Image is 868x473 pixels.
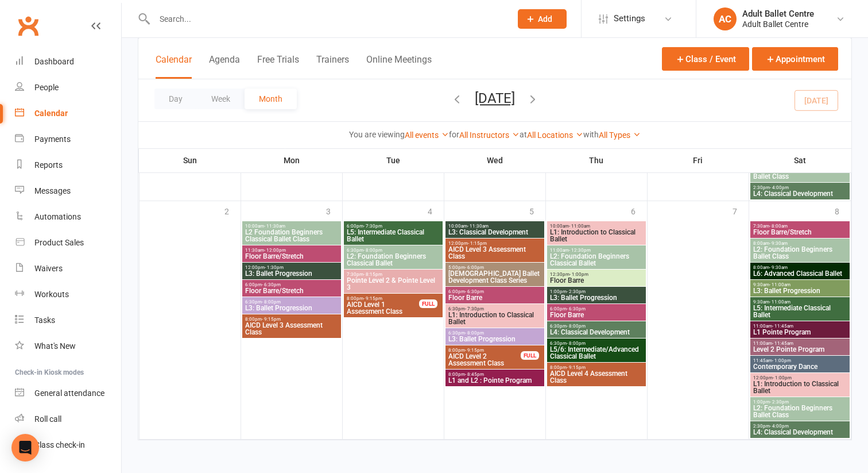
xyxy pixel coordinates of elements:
[753,282,848,287] span: 9:30am
[346,272,440,277] span: 7:30pm
[363,224,382,229] span: - 7:30pm
[753,185,848,190] span: 2:30pm
[465,289,484,294] span: - 6:30pm
[245,287,339,294] span: Floor Barre/Stretch
[569,248,591,253] span: - 12:30pm
[753,329,848,336] span: L1 Pointe Program
[34,389,104,398] div: General attendance
[520,130,527,139] strong: at
[567,365,586,370] span: - 9:15pm
[567,324,586,329] span: - 8:00pm
[262,282,281,287] span: - 6:30pm
[769,241,788,246] span: - 9:30am
[567,289,586,294] span: - 2:30pm
[448,306,542,312] span: 6:30pm
[465,306,484,312] span: - 7:30pm
[752,47,838,71] button: Appointment
[614,6,645,32] span: Settings
[342,148,444,172] th: Tue
[448,229,542,236] span: L3: Classical Development
[448,372,542,377] span: 8:00pm
[527,130,583,140] a: All Locations
[139,148,241,172] th: Sun
[34,83,59,92] div: People
[569,272,588,277] span: - 1:00pm
[264,248,286,253] span: - 12:00pm
[15,380,121,406] a: General attendance kiosk mode
[569,224,590,229] span: - 11:00am
[753,405,848,418] span: L2: Foundation Beginners Ballet Class
[15,406,121,432] a: Roll call
[346,277,440,291] span: Pointe Level 2 & Pointe Level 3
[769,282,790,287] span: - 11:00am
[444,148,545,172] th: Wed
[15,432,121,458] a: Class kiosk mode
[753,241,848,246] span: 8:00am
[15,307,121,333] a: Tasks
[465,348,484,353] span: - 9:15pm
[459,130,520,140] a: All Instructors
[448,270,542,284] span: [DEMOGRAPHIC_DATA] Ballet Development Class Series
[567,341,586,346] span: - 8:00pm
[366,54,432,79] button: Online Meetings
[742,19,814,29] div: Adult Ballet Centre
[772,324,793,329] span: - 11:45am
[769,265,788,270] span: - 9:30am
[662,47,749,71] button: Class / Event
[363,272,382,277] span: - 8:15pm
[769,299,790,305] span: - 11:00am
[151,11,503,27] input: Search...
[316,54,349,79] button: Trainers
[363,248,382,253] span: - 8:00pm
[753,224,848,229] span: 7:30am
[753,399,848,405] span: 1:00pm
[245,305,339,312] span: L3: Ballet Progression
[14,11,42,40] a: Clubworx
[599,130,641,140] a: All Types
[448,241,542,246] span: 12:00pm
[34,316,55,325] div: Tasks
[749,148,851,172] th: Sat
[154,89,197,109] button: Day
[448,294,542,301] span: Floor Barre
[714,7,737,30] div: AC
[770,424,789,429] span: - 4:00pm
[753,299,848,305] span: 9:30am
[156,54,192,79] button: Calendar
[538,14,552,24] span: Add
[770,185,789,190] span: - 4:00pm
[349,130,405,139] strong: You are viewing
[521,351,539,360] div: FULL
[449,130,459,139] strong: for
[326,201,342,220] div: 3
[34,290,69,299] div: Workouts
[753,424,848,429] span: 2:30pm
[428,201,444,220] div: 4
[549,224,644,229] span: 10:00am
[753,375,848,380] span: 12:00pm
[529,201,545,220] div: 5
[549,346,644,360] span: L5/6: Intermediate/Advanced Classical Ballet
[448,289,542,294] span: 6:00pm
[245,299,339,305] span: 6:30pm
[15,75,121,101] a: People
[753,229,848,236] span: Floor Barre/Stretch
[245,317,339,322] span: 8:00pm
[518,9,567,29] button: Add
[549,370,644,384] span: AICD Level 4 Assessment Class
[245,248,339,253] span: 11:30am
[772,341,793,346] span: - 11:45am
[265,265,284,270] span: - 1:30pm
[15,204,121,230] a: Automations
[346,296,420,301] span: 8:00pm
[753,190,848,197] span: L4: Classical Development
[346,253,440,267] span: L2: Foundation Beginners Classical Ballet
[549,329,644,336] span: L4: Classical Development
[245,322,339,336] span: AICD Level 3 Assessment Class
[34,238,84,247] div: Product Sales
[34,212,81,221] div: Automations
[34,414,61,424] div: Roll call
[15,333,121,359] a: What's New
[549,294,644,301] span: L3: Ballet Progression
[549,312,644,318] span: Floor Barre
